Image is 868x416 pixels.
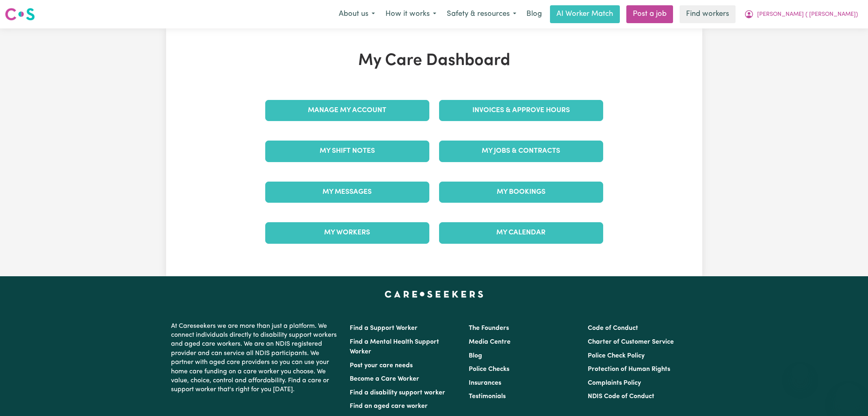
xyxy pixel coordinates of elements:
a: Complaints Policy [588,380,641,386]
a: Police Checks [469,366,509,373]
a: Manage My Account [265,100,429,121]
a: Charter of Customer Service [588,339,674,345]
iframe: Button to launch messaging window [836,383,862,409]
a: Careseekers home page [385,291,483,297]
button: How it works [380,6,442,23]
iframe: Close message [792,364,808,380]
a: Media Centre [469,339,511,345]
a: The Founders [469,325,509,331]
a: My Bookings [439,182,603,203]
button: About us [333,6,380,23]
a: Code of Conduct [588,325,638,331]
p: At Careseekers we are more than just a platform. We connect individuals directly to disability su... [171,318,340,398]
a: My Messages [265,182,429,203]
a: Post your care needs [350,362,413,369]
a: My Workers [265,222,429,243]
a: NDIS Code of Conduct [588,393,654,400]
a: Become a Care Worker [350,376,419,382]
img: Careseekers logo [5,7,35,22]
a: Post a job [626,5,673,23]
h1: My Care Dashboard [260,51,608,71]
a: My Jobs & Contracts [439,141,603,162]
a: My Shift Notes [265,141,429,162]
button: My Account [739,6,863,23]
button: Safety & resources [442,6,522,23]
a: Find workers [680,5,736,23]
a: Invoices & Approve Hours [439,100,603,121]
a: Find a Mental Health Support Worker [350,339,439,355]
a: My Calendar [439,222,603,243]
a: Find a Support Worker [350,325,418,331]
a: Blog [522,5,547,23]
span: [PERSON_NAME] ( [PERSON_NAME]) [757,10,858,19]
a: AI Worker Match [550,5,620,23]
a: Protection of Human Rights [588,366,670,373]
a: Insurances [469,380,501,386]
a: Find an aged care worker [350,403,428,409]
a: Testimonials [469,393,506,400]
a: Careseekers logo [5,5,35,24]
a: Police Check Policy [588,353,645,359]
a: Find a disability support worker [350,390,445,396]
a: Blog [469,353,482,359]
